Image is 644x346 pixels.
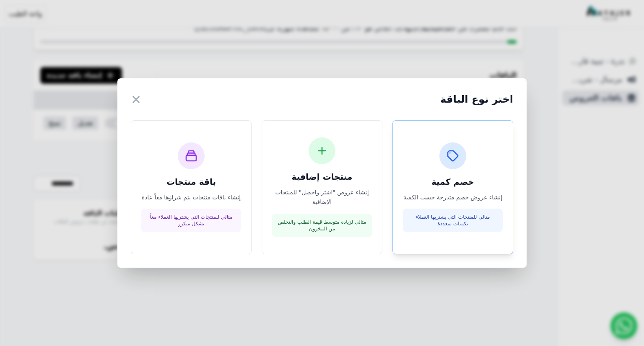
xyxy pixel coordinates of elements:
[141,193,241,202] p: إنشاء باقات منتجات يتم شراؤها معاً عادة
[403,176,503,188] h3: خصم كمية
[272,188,372,207] p: إنشاء عروض "اشتر واحصل" للمنتجات الإضافية
[403,193,503,202] p: إنشاء عروض خصم متدرجة حسب الكمية
[272,171,372,183] h3: منتجات إضافية
[141,176,241,188] h3: باقة منتجات
[408,214,498,227] p: مثالي للمنتجات التي يشتريها العملاء بكميات متعددة
[131,92,141,107] button: ×
[440,93,513,106] h2: اختر نوع الباقة
[146,214,236,227] p: مثالي للمنتجات التي يشتريها العملاء معاً بشكل متكرر
[277,219,367,232] p: مثالي لزيادة متوسط قيمة الطلب والتخلص من المخزون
